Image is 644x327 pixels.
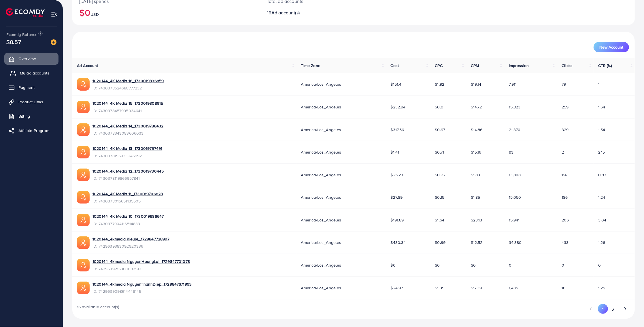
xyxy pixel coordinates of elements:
span: $1.83 [471,172,480,178]
span: 1,435 [509,285,518,291]
span: America/Los_Angeles [301,149,341,155]
span: 7,911 [509,81,517,87]
span: Ecomdy Balance [6,32,37,37]
span: ID: 7429639098614448145 [92,288,192,294]
span: 34,380 [509,240,522,245]
iframe: Chat [620,301,640,323]
span: America/Los_Angeles [301,194,341,200]
span: 1 [598,81,600,87]
a: My ad accounts [4,67,58,79]
span: 16 available account(s) [77,304,120,315]
a: Product Links [4,96,58,108]
span: 79 [562,81,566,87]
img: ic-ads-acc.e4c84228.svg [77,236,90,249]
span: $232.94 [391,104,406,110]
span: $17.39 [471,285,482,291]
img: logo [6,8,45,17]
span: $15.16 [471,149,481,155]
span: $1.64 [435,217,445,223]
span: ID: 7430378343083606033 [92,130,163,136]
span: Cost [391,63,399,68]
span: 93 [509,149,513,155]
span: ID: 7429639383092920336 [92,243,169,249]
a: 1020144_4K Media 10_1730019686647 [92,213,164,219]
a: Overview [4,53,58,64]
span: $0 [471,262,476,268]
span: America/Los_Angeles [301,104,341,110]
img: ic-ads-acc.e4c84228.svg [77,191,90,204]
span: America/Los_Angeles [301,81,341,87]
span: $0.71 [435,149,444,155]
span: CPM [471,63,479,68]
span: 259 [562,104,569,110]
span: $1.85 [471,194,480,200]
span: $12.52 [471,240,483,245]
a: 1020144_4kmedia NguyenHoangLoi_1729847701078 [92,259,190,264]
img: ic-ads-acc.e4c84228.svg [77,169,90,181]
a: 1020144_4kmedia Kieule_1729847728997 [92,236,169,242]
button: New Account [594,42,629,52]
a: 1020144_4K Media 14_1730019788432 [92,123,163,129]
a: 1020144_4K Media 12_1730019730445 [92,168,164,174]
span: ID: 7430378196933246992 [92,153,162,159]
span: America/Los_Angeles [301,127,341,133]
span: America/Los_Angeles [301,262,341,268]
span: $24.97 [391,285,403,291]
span: $317.56 [391,127,404,133]
button: Go to page 1 [598,304,608,314]
span: America/Los_Angeles [301,285,341,291]
span: $0.57 [6,38,21,46]
span: 3.04 [598,217,607,223]
span: 15,941 [509,217,520,223]
img: ic-ads-acc.e4c84228.svg [77,259,90,271]
a: Payment [4,82,58,93]
span: $25.23 [391,172,403,178]
ul: Pagination [586,304,630,315]
span: 433 [562,240,569,245]
span: 1.25 [598,285,605,291]
span: 0.83 [598,172,607,178]
span: My ad accounts [20,70,49,76]
a: 1020144_4kmedia NguyenThanhDiep_1729847671993 [92,281,192,287]
img: ic-ads-acc.e4c84228.svg [77,282,90,294]
span: Impression [509,63,529,68]
span: 1.26 [598,240,605,245]
span: $27.89 [391,194,403,200]
span: Overview [18,56,36,62]
span: ID: 7430378524688777232 [92,85,164,91]
span: $0.22 [435,172,446,178]
span: Product Links [18,99,43,105]
span: $0.9 [435,104,443,110]
span: $0 [391,262,396,268]
span: 13,808 [509,172,521,178]
span: 21,370 [509,127,521,133]
span: 15,050 [509,194,521,200]
button: Go to page 2 [608,304,618,315]
span: America/Los_Angeles [301,172,341,178]
span: Time Zone [301,63,320,68]
span: $0 [435,262,440,268]
h2: 16 [267,10,394,16]
a: Affiliate Program [4,125,58,136]
span: 0 [562,262,564,268]
span: $23.13 [471,217,482,223]
span: ID: 7430378457995034641 [92,108,163,114]
span: 1.54 [598,127,605,133]
span: 0 [509,262,511,268]
img: image [51,39,56,45]
a: 1020144_4K Media 11_1730019706828 [92,191,163,197]
span: 18 [562,285,565,291]
span: $0.97 [435,127,445,133]
span: $19.14 [471,81,481,87]
span: America/Los_Angeles [301,240,341,245]
span: New Account [599,45,623,49]
span: 1.64 [598,104,605,110]
a: 1020144_4K Media 13_1730019757491 [92,146,162,151]
a: 1020144_4K Media 16_1730019836859 [92,78,164,84]
span: 0 [598,262,601,268]
h2: $0 [79,7,253,18]
a: Billing [4,110,58,122]
span: 1.24 [598,194,605,200]
span: $0.99 [435,240,446,245]
span: Clicks [562,63,573,68]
